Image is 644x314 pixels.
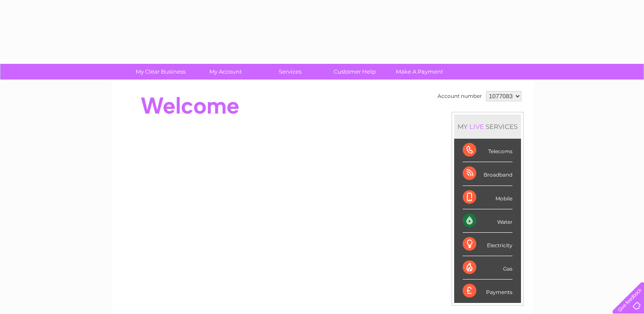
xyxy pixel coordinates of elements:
[468,123,486,131] div: LIVE
[190,64,260,80] a: My Account
[463,233,512,256] div: Electricity
[463,256,512,280] div: Gas
[126,64,196,80] a: My Clear Business
[463,162,512,186] div: Broadband
[463,280,512,303] div: Payments
[435,89,484,103] td: Account number
[463,209,512,233] div: Water
[463,186,512,209] div: Mobile
[384,64,455,80] a: Make A Payment
[255,64,325,80] a: Services
[463,139,512,162] div: Telecoms
[320,64,390,80] a: Customer Help
[454,114,521,139] div: MY SERVICES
